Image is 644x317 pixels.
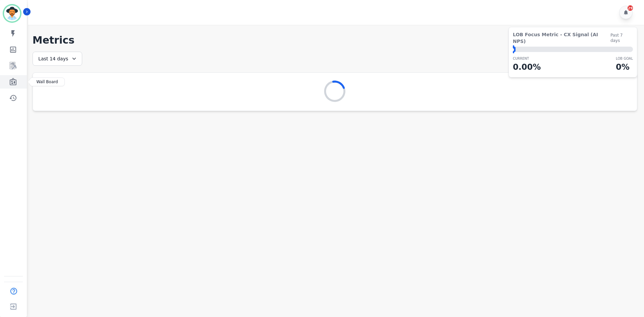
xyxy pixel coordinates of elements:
[616,61,633,73] p: 0 %
[513,31,610,45] span: LOB Focus Metric - CX Signal (AI NPS)
[513,47,516,52] div: ⬤
[616,56,633,61] p: LOB Goal
[610,33,633,43] span: Past 7 days
[33,52,82,66] div: Last 14 days
[4,5,20,21] img: Bordered avatar
[33,34,637,46] h1: Metrics
[513,61,541,73] p: 0.00 %
[628,5,633,11] div: 29
[513,56,541,61] p: CURRENT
